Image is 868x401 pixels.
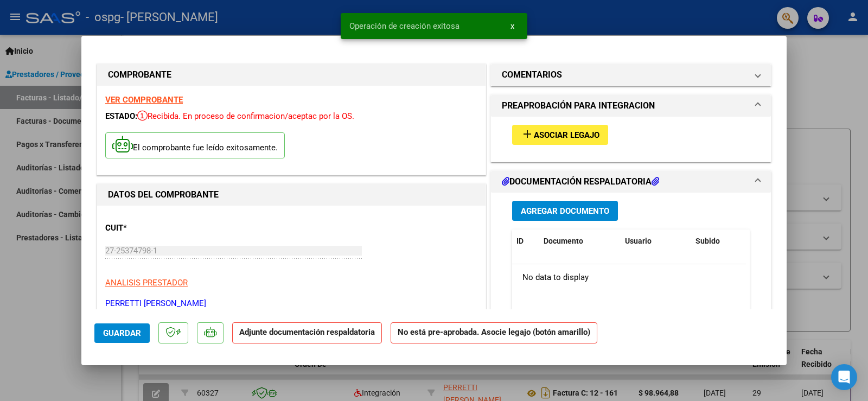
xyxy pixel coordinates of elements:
span: Operación de creación exitosa [349,21,459,31]
mat-icon: add [521,128,534,141]
div: PREAPROBACIÓN PARA INTEGRACION [491,117,771,162]
datatable-header-cell: Subido [691,230,745,253]
span: ID [516,237,524,245]
h1: PREAPROBACIÓN PARA INTEGRACION [502,99,655,112]
button: Asociar Legajo [512,125,608,145]
span: Documento [544,237,583,245]
span: x [510,21,514,31]
strong: Adjunte documentación respaldatoria [239,327,375,337]
span: ANALISIS PRESTADOR [105,278,188,288]
p: PERRETTI [PERSON_NAME] [105,297,477,310]
datatable-header-cell: Documento [539,230,621,253]
p: CUIT [105,222,217,234]
button: Guardar [94,323,150,343]
h1: DOCUMENTACIÓN RESPALDATORIA [502,175,659,188]
datatable-header-cell: Usuario [621,230,691,253]
span: Recibida. En proceso de confirmacion/aceptac por la OS. [137,111,354,121]
datatable-header-cell: ID [512,230,539,253]
datatable-header-cell: Acción [745,230,800,253]
strong: DATOS DEL COMPROBANTE [108,189,219,200]
strong: COMPROBANTE [108,69,171,80]
button: x [502,16,523,36]
span: Subido [695,237,720,245]
span: ESTADO: [105,111,137,121]
span: Agregar Documento [521,206,609,216]
strong: No está pre-aprobada. Asocie legajo (botón amarillo) [391,322,597,343]
h1: COMENTARIOS [502,68,562,81]
div: Open Intercom Messenger [831,364,857,390]
mat-expansion-panel-header: DOCUMENTACIÓN RESPALDATORIA [491,171,771,193]
span: Asociar Legajo [534,130,599,140]
button: Agregar Documento [512,201,618,221]
mat-expansion-panel-header: COMENTARIOS [491,64,771,86]
mat-expansion-panel-header: PREAPROBACIÓN PARA INTEGRACION [491,95,771,117]
span: Guardar [103,328,141,338]
a: VER COMPROBANTE [105,95,183,105]
div: No data to display [512,264,746,291]
span: Usuario [625,237,652,245]
p: El comprobante fue leído exitosamente. [105,132,285,159]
